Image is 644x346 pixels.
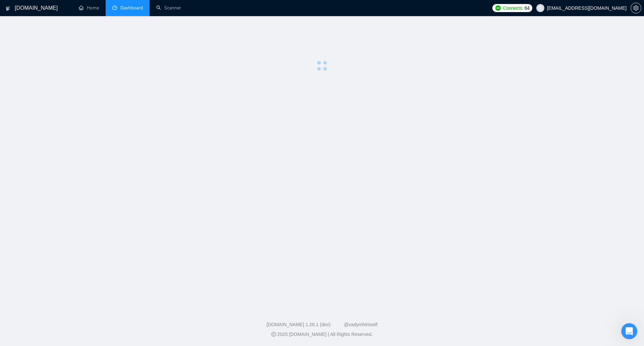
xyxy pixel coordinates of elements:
[5,331,639,338] div: 2025 [DOMAIN_NAME] | All Rights Reserved.
[621,323,637,339] iframe: Intercom live chat
[525,4,530,12] span: 64
[271,332,276,337] span: copyright
[631,5,641,11] span: setting
[6,3,10,14] img: logo
[344,322,377,327] a: @vadymhimself
[495,5,501,11] img: upwork-logo.png
[112,5,117,10] span: dashboard
[631,3,641,13] button: setting
[120,5,143,11] span: Dashboard
[631,5,641,11] a: setting
[538,6,543,10] span: user
[79,5,99,11] a: homeHome
[267,322,331,327] a: [DOMAIN_NAME] 1.26.1 (dev)
[156,5,181,11] a: searchScanner
[503,4,523,12] span: Connects:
